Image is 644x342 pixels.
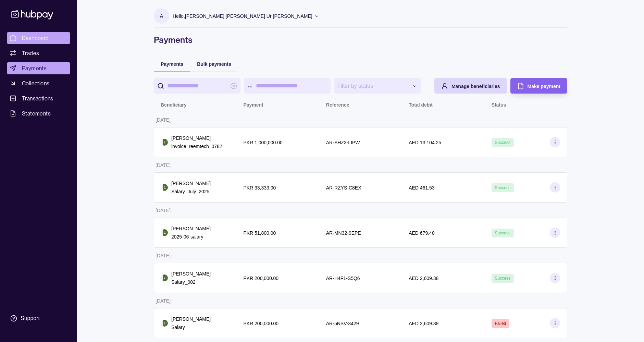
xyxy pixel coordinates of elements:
p: AR-5NSV-3429 [326,321,359,326]
span: Make payment [528,84,560,89]
span: Bulk payments [197,61,231,67]
p: AED 2,609.38 [409,276,438,281]
p: Reference [326,102,349,108]
span: Transactions [22,94,53,102]
p: PKR 33,333.00 [243,185,276,191]
p: 2025-06-salary [171,233,211,241]
div: Support [21,315,40,322]
p: AR-SHZ3-LIPW [326,140,360,145]
p: Salary_002 [171,278,211,286]
p: Salary [171,323,211,331]
p: Payment [243,102,263,108]
img: pk [161,229,168,236]
span: Payments [161,61,183,67]
p: AR-H4F1-S5Q6 [326,276,360,281]
p: invoice_reemtech_0782 [171,143,222,150]
p: [PERSON_NAME] [171,225,211,232]
p: [PERSON_NAME] [171,270,211,278]
p: PKR 1,000,000.00 [243,140,282,145]
span: Success [495,276,510,281]
span: Failed [495,321,506,326]
p: PKR 200,000.00 [243,321,278,326]
img: pk [161,320,168,327]
span: Success [495,140,510,145]
a: Payments [7,62,70,74]
p: [PERSON_NAME] [171,180,211,187]
img: pk [161,139,168,146]
a: Statements [7,107,70,120]
p: AED 461.53 [409,185,435,191]
p: AR-RZYS-C8EX [326,185,361,191]
p: Hello, [PERSON_NAME] [PERSON_NAME] Ur [PERSON_NAME] [173,12,312,20]
span: Statements [22,109,51,118]
a: Trades [7,47,70,59]
a: Support [7,311,70,326]
span: Collections [22,79,49,87]
p: PKR 200,000.00 [243,276,278,281]
p: [DATE] [156,253,171,258]
p: PKR 51,800.00 [243,230,276,236]
a: Transactions [7,92,70,105]
button: Manage beneficiaries [434,78,507,94]
a: Dashboard [7,32,70,44]
h1: Payments [154,34,567,45]
p: [DATE] [156,117,171,123]
p: Status [492,102,506,108]
p: [PERSON_NAME] [171,315,211,323]
span: Dashboard [22,34,49,42]
span: Success [495,231,510,235]
img: pk [161,274,168,281]
p: [DATE] [156,298,171,304]
span: Trades [22,49,39,57]
p: Total debit [409,102,433,108]
p: AED 2,609.38 [409,321,438,326]
input: search [168,78,227,94]
img: pk [161,184,168,191]
button: Make payment [510,78,567,94]
span: Payments [22,64,47,72]
p: AED 13,104.25 [409,140,441,145]
p: [DATE] [156,208,171,213]
p: A [160,12,163,20]
p: Beneficiary [161,102,186,108]
p: [DATE] [156,162,171,168]
p: AR-MN32-9EPE [326,230,361,236]
p: [PERSON_NAME] [171,134,222,142]
p: Salary_July_2025 [171,188,211,195]
a: Collections [7,77,70,89]
span: Success [495,185,510,190]
span: Manage beneficiaries [451,84,500,89]
p: AED 679.40 [409,230,435,236]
